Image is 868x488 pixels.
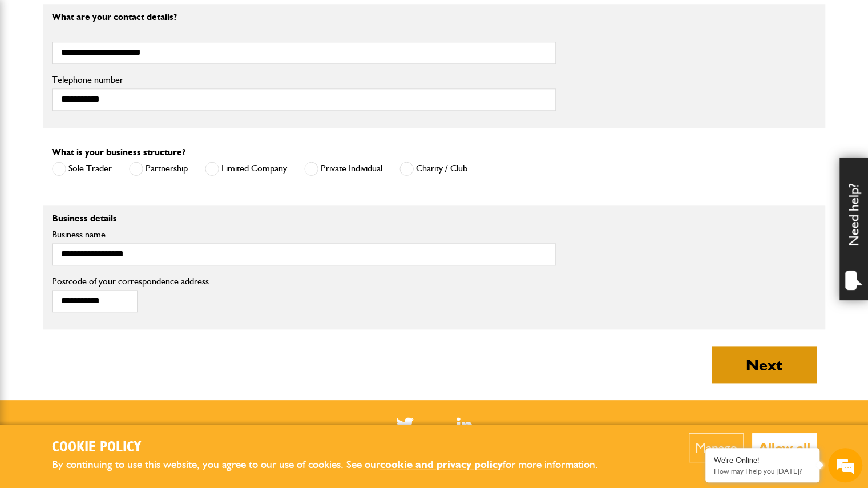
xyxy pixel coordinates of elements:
[396,417,414,431] img: Twitter
[52,439,617,457] h2: Cookie Policy
[304,162,382,176] label: Private Individual
[712,346,817,383] button: Next
[129,162,188,176] label: Partnership
[52,214,556,223] p: Business details
[52,162,112,176] label: Sole Trader
[457,417,472,431] img: Linked In
[52,456,617,474] p: By continuing to use this website, you agree to our use of cookies. See our for more information.
[15,207,208,342] textarea: Type your message and hit 'Enter'
[15,139,208,164] input: Enter your email address
[52,230,556,239] label: Business name
[839,158,868,300] div: Need help?
[52,75,556,84] label: Telephone number
[399,162,467,176] label: Charity / Club
[187,6,215,33] div: Minimize live chat window
[205,162,287,176] label: Limited Company
[52,148,185,157] label: What is your business structure?
[59,64,192,79] div: Chat with us now
[714,467,811,475] p: How may I help you today?
[380,458,503,471] a: cookie and privacy policy
[457,417,472,431] a: LinkedIn
[52,13,556,22] p: What are your contact details?
[52,277,226,286] label: Postcode of your correspondence address
[689,433,744,462] button: Manage
[15,173,208,198] input: Enter your phone number
[15,106,208,131] input: Enter your last name
[155,352,207,367] em: Start Chat
[714,455,811,465] div: We're Online!
[19,63,48,79] img: d_20077148190_company_1631870298795_20077148190
[752,433,817,462] button: Allow all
